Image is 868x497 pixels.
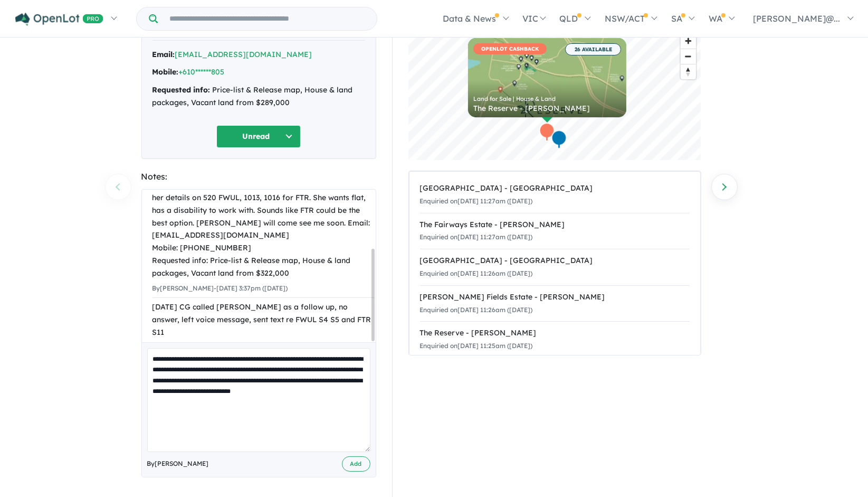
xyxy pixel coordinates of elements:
[681,49,696,64] span: Zoom out
[152,85,211,95] strong: Requested info:
[551,130,567,149] div: Map marker
[152,284,288,292] small: By [PERSON_NAME] - [DATE] 3:37pm ([DATE])
[420,321,690,358] a: The Reserve - [PERSON_NAME]Enquiried on[DATE] 11:25am ([DATE])
[420,182,690,195] div: [GEOGRAPHIC_DATA] - [GEOGRAPHIC_DATA]
[152,84,365,109] div: Price-list & Release map, House & land packages, Vacant land from $289,000
[420,219,690,231] div: The Fairways Estate - [PERSON_NAME]
[468,38,626,117] a: OPENLOT CASHBACK 26 AVAILABLE Land for Sale | House & Land The Reserve - [PERSON_NAME]
[420,213,690,250] a: The Fairways Estate - [PERSON_NAME]Enquiried on[DATE] 11:27am ([DATE])
[152,67,179,77] strong: Mobile:
[681,33,696,49] button: Zoom in
[420,306,533,314] small: Enquiried on [DATE] 11:26am ([DATE])
[420,197,533,205] small: Enquiried on [DATE] 11:27am ([DATE])
[681,64,696,79] span: Reset bearing to north
[473,43,547,54] span: OPENLOT CASHBACK
[141,170,376,184] div: Notes:
[420,269,533,277] small: Enquiried on [DATE] 11:26am ([DATE])
[565,43,621,55] span: 26 AVAILABLE
[152,301,374,339] div: [DATE] CG called [PERSON_NAME] as a follow up, no answer, left voice message, sent text re FWUL S...
[175,50,312,59] a: [EMAIL_ADDRESS][DOMAIN_NAME]
[473,96,621,102] div: Land for Sale | House & Land
[420,177,690,213] a: [GEOGRAPHIC_DATA] - [GEOGRAPHIC_DATA]Enquiried on[DATE] 11:27am ([DATE])
[152,50,175,59] strong: Email:
[216,125,301,148] button: Unread
[420,342,533,350] small: Enquiried on [DATE] 11:25am ([DATE])
[420,291,690,304] div: [PERSON_NAME] Fields Estate - [PERSON_NAME]
[147,458,209,469] span: By [PERSON_NAME]
[473,105,621,112] div: The Reserve - [PERSON_NAME]
[160,7,375,30] input: Try estate name, suburb, builder or developer
[15,13,103,26] img: Openlot PRO Logo White
[420,285,690,322] a: [PERSON_NAME] Fields Estate - [PERSON_NAME]Enquiried on[DATE] 11:26am ([DATE])
[681,49,696,64] button: Zoom out
[420,249,690,286] a: [GEOGRAPHIC_DATA] - [GEOGRAPHIC_DATA]Enquiried on[DATE] 11:26am ([DATE])
[753,13,840,24] span: [PERSON_NAME]@...
[420,233,533,241] small: Enquiried on [DATE] 11:27am ([DATE])
[342,456,370,472] button: Add
[420,327,690,340] div: The Reserve - [PERSON_NAME]
[408,28,701,160] canvas: Map
[420,255,690,267] div: [GEOGRAPHIC_DATA] - [GEOGRAPHIC_DATA]
[539,123,555,142] div: Map marker
[152,142,374,280] div: [DATE] CG called [PERSON_NAME] this morning. [PERSON_NAME] is currently living at her mums place ...
[681,64,696,79] button: Reset bearing to north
